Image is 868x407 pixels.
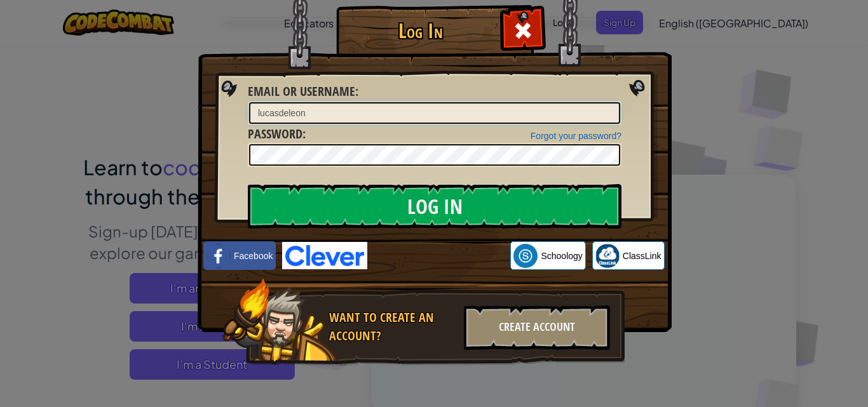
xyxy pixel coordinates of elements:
span: Facebook [234,250,273,262]
label: : [248,83,358,101]
a: Forgot your password? [531,131,621,141]
iframe: Button na Mag-sign in gamit ang Google [367,242,510,270]
span: Schoology [541,250,582,262]
img: schoology.png [513,244,538,268]
label: : [248,125,306,143]
h1: Log In [339,20,501,42]
img: facebook_small.png [207,244,231,268]
span: Password [248,125,302,142]
img: clever-logo-blue.png [282,242,367,269]
img: classlink-logo-small.png [595,244,620,268]
div: Create Account [464,305,610,350]
span: Email or Username [248,83,355,100]
span: ClassLink [623,250,661,262]
div: Want to create an account? [329,309,456,345]
input: Log In [248,184,621,229]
